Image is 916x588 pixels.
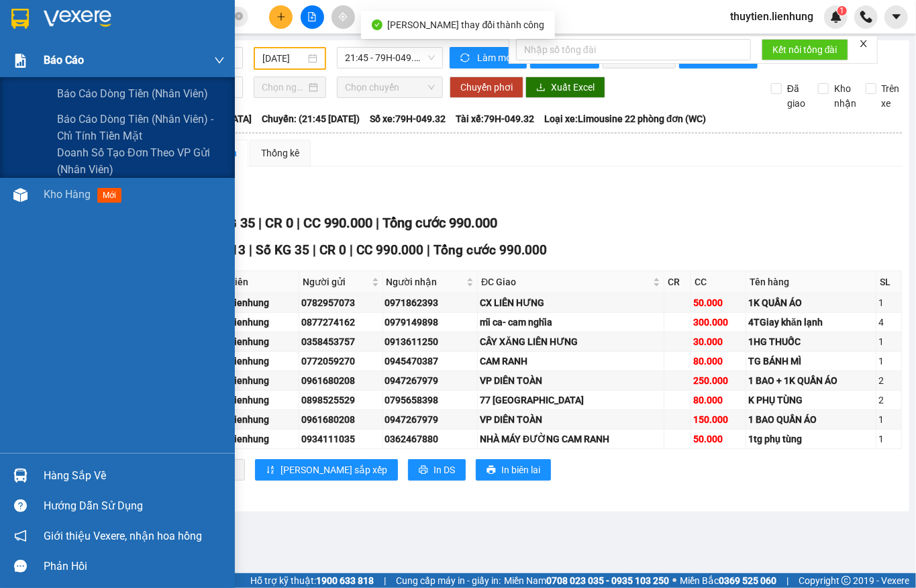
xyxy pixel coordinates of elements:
[44,496,225,516] div: Hướng dẫn sử dụng
[748,354,874,369] div: TG BÁNH MÌ
[262,80,306,95] input: Chọn ngày
[57,85,208,102] span: Báo cáo dòng tiền (nhân viên)
[782,81,811,111] span: Đã giao
[419,465,428,476] span: printer
[878,432,899,446] div: 1
[385,315,476,330] div: 0979149898
[829,81,862,111] span: Kho nhận
[356,242,423,258] span: CC 990.000
[460,53,472,64] span: sync
[301,334,380,349] div: 0358453757
[859,39,868,48] span: close
[204,412,296,427] div: lamnt.lienhung
[350,242,353,258] span: |
[691,271,746,293] th: CC
[313,242,316,258] span: |
[303,215,372,231] span: CC 990.000
[301,432,380,446] div: 0934111035
[44,52,84,68] span: Báo cáo
[235,12,243,20] span: close-circle
[11,9,29,29] img: logo-vxr
[276,12,286,21] span: plus
[680,573,776,588] span: Miền Bắc
[693,412,744,427] div: 150.000
[316,575,374,586] strong: 1900 633 818
[14,499,27,512] span: question-circle
[385,393,476,407] div: 0795658398
[693,295,744,310] div: 50.000
[525,77,605,98] button: downloadXuất Excel
[266,465,275,476] span: sort-ascending
[262,111,360,126] span: Chuyến: (21:45 [DATE])
[477,50,516,65] span: Làm mới
[345,48,435,68] span: 21:45 - 79H-049.32
[385,354,476,369] div: 0945470387
[664,271,691,293] th: CR
[487,465,496,476] span: printer
[693,334,744,349] div: 30.000
[202,271,299,293] th: Nhân viên
[504,573,669,588] span: Miền Nam
[786,573,788,588] span: |
[301,393,380,407] div: 0898525529
[837,6,847,15] sup: 1
[748,295,874,310] div: 1K QUẦN ÁO
[501,462,540,477] span: In biên lai
[301,412,380,427] div: 0961680208
[860,11,872,23] img: phone-icon
[878,354,899,369] div: 1
[384,573,386,588] span: |
[57,111,225,144] span: Báo cáo dòng tiền (nhân viên) - chỉ tính tiền mặt
[456,111,534,126] span: Tài xế: 79H-049.32
[97,188,121,203] span: mới
[281,462,387,477] span: [PERSON_NAME] sắp xếp
[396,573,501,588] span: Cung cấp máy in - giấy in:
[261,146,299,160] div: Thống kê
[878,393,899,407] div: 2
[434,242,547,258] span: Tổng cước 990.000
[250,573,374,588] span: Hỗ trợ kỹ thuật:
[385,432,476,446] div: 0362467880
[878,334,899,349] div: 1
[876,81,905,111] span: Trên xe
[480,354,662,369] div: CAM RANH
[480,412,662,427] div: VP DIÊN TOÀN
[269,5,293,29] button: plus
[256,242,309,258] span: Số KG 35
[839,6,844,15] span: 1
[338,12,348,21] span: aim
[878,412,899,427] div: 1
[301,354,380,369] div: 0772059270
[204,334,296,349] div: lamnt.lienhung
[204,432,296,446] div: lamnt.lienhung
[255,459,398,481] button: sort-ascending[PERSON_NAME] sắp xếp
[44,466,225,486] div: Hàng sắp về
[876,271,901,293] th: SL
[376,215,379,231] span: |
[693,393,744,407] div: 80.000
[44,556,225,577] div: Phản hồi
[842,576,851,585] span: copyright
[204,393,296,407] div: lamnt.lienhung
[536,83,546,93] span: download
[345,77,435,97] span: Chọn chuyến
[14,530,27,542] span: notification
[319,242,346,258] span: CR 0
[297,215,300,231] span: |
[551,80,595,95] span: Xuất Excel
[303,275,369,289] span: Người gửi
[481,275,650,289] span: ĐC Giao
[748,393,874,407] div: K PHỤ TÙNG
[387,275,464,289] span: Người nhận
[890,11,903,23] span: caret-down
[388,19,545,30] span: [PERSON_NAME] thay đổi thành công
[748,432,874,446] div: 1tg phụ tùng
[265,215,293,231] span: CR 0
[13,469,28,483] img: warehouse-icon
[385,295,476,310] div: 0971862393
[204,354,296,369] div: lamnt.lienhung
[748,373,874,388] div: 1 BAO + 1K QUẦN ÁO
[693,354,744,369] div: 80.000
[235,11,243,23] span: close-circle
[307,12,317,21] span: file-add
